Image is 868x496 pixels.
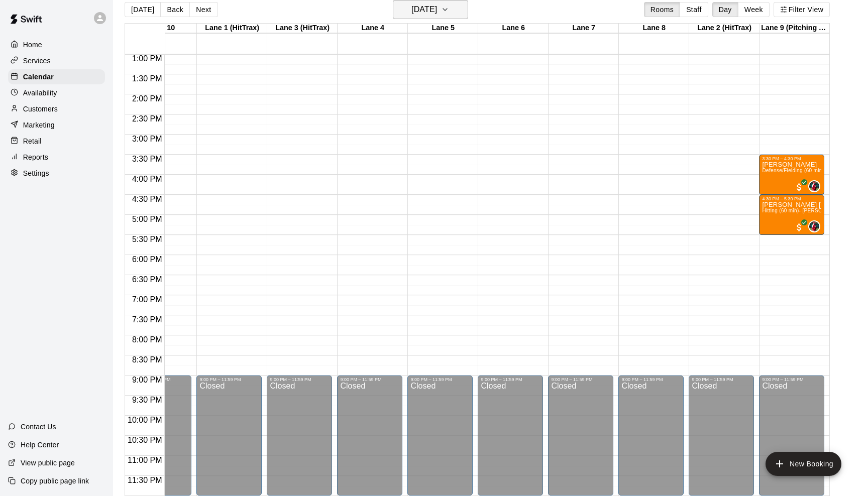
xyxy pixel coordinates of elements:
[196,376,262,495] div: 9:00 PM – 11:59 PM: Closed
[478,24,549,33] div: Lane 6
[692,377,751,382] div: 9:00 PM – 11:59 PM
[130,94,165,103] span: 2:00 PM
[8,134,105,149] div: Retail
[125,416,164,424] span: 10:00 PM
[619,24,689,33] div: Lane 8
[340,377,399,382] div: 9:00 PM – 11:59 PM
[8,53,105,68] a: Services
[125,456,164,464] span: 11:00 PM
[408,24,478,33] div: Lane 5
[23,168,49,178] p: Settings
[130,275,165,284] span: 6:30 PM
[23,40,42,50] p: Home
[407,376,473,495] div: 9:00 PM – 11:59 PM: Closed
[270,377,329,382] div: 9:00 PM – 11:59 PM
[8,166,105,181] a: Settings
[23,72,54,82] p: Calendar
[23,152,48,162] p: Reports
[794,222,804,232] span: All customers have paid
[809,181,819,191] img: Kyle Bunn
[21,422,56,432] p: Contact Us
[8,101,105,116] a: Customers
[160,2,190,17] button: Back
[738,2,770,17] button: Week
[130,135,165,143] span: 3:00 PM
[337,376,402,495] div: 9:00 PM – 11:59 PM: Closed
[267,24,338,33] div: Lane 3 (HitTrax)
[197,24,267,33] div: Lane 1 (HitTrax)
[130,114,165,123] span: 2:30 PM
[759,24,830,33] div: Lane 9 (Pitching Area)
[808,220,820,232] div: Kyle Bunn
[812,180,820,192] span: Kyle Bunn
[549,24,619,33] div: Lane 7
[712,2,738,17] button: Day
[481,377,540,382] div: 9:00 PM – 11:59 PM
[130,155,165,163] span: 3:30 PM
[478,376,543,495] div: 9:00 PM – 11:59 PM: Closed
[8,117,105,133] a: Marketing
[125,476,164,484] span: 11:30 PM
[130,295,165,304] span: 7:00 PM
[551,377,610,382] div: 9:00 PM – 11:59 PM
[125,436,164,444] span: 10:30 PM
[23,104,58,114] p: Customers
[808,180,820,192] div: Kyle Bunn
[680,2,708,17] button: Staff
[267,376,332,495] div: 9:00 PM – 11:59 PM: Closed
[759,376,824,495] div: 9:00 PM – 11:59 PM: Closed
[762,208,845,213] span: Hitting (60 min)- [PERSON_NAME]
[410,377,470,382] div: 9:00 PM – 11:59 PM
[621,377,681,382] div: 9:00 PM – 11:59 PM
[21,440,59,450] p: Help Center
[338,24,408,33] div: Lane 4
[809,221,819,231] img: Kyle Bunn
[130,355,165,364] span: 8:30 PM
[8,150,105,165] a: Reports
[8,85,105,100] a: Availability
[8,69,105,84] a: Calendar
[762,196,821,201] div: 4:30 PM – 5:30 PM
[130,235,165,243] span: 5:30 PM
[130,215,165,223] span: 5:00 PM
[644,2,680,17] button: Rooms
[618,376,684,495] div: 9:00 PM – 11:59 PM: Closed
[812,220,820,232] span: Kyle Bunn
[759,155,824,195] div: 3:30 PM – 4:30 PM: Defense/Fielding (60 min)- Kyle Bunn
[130,195,165,203] span: 4:30 PM
[689,24,759,33] div: Lane 2 (HitTrax)
[23,136,42,146] p: Retail
[130,396,165,404] span: 9:30 PM
[23,120,55,130] p: Marketing
[130,175,165,183] span: 4:00 PM
[130,74,165,83] span: 1:30 PM
[23,88,57,98] p: Availability
[762,156,821,161] div: 3:30 PM – 4:30 PM
[189,2,218,17] button: Next
[125,2,161,17] button: [DATE]
[766,452,841,476] button: add
[130,255,165,264] span: 6:00 PM
[774,2,830,17] button: Filter View
[21,458,75,468] p: View public page
[23,56,51,66] p: Services
[762,377,821,382] div: 9:00 PM – 11:59 PM
[759,195,824,235] div: 4:30 PM – 5:30 PM: Hitting (60 min)- Kyle Bunn
[130,315,165,324] span: 7:30 PM
[8,37,105,52] a: Home
[689,376,754,495] div: 9:00 PM – 11:59 PM: Closed
[21,476,89,486] p: Copy public page link
[411,3,437,17] h6: [DATE]
[199,377,259,382] div: 9:00 PM – 11:59 PM
[548,376,613,495] div: 9:00 PM – 11:59 PM: Closed
[130,376,165,384] span: 9:00 PM
[130,54,165,63] span: 1:00 PM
